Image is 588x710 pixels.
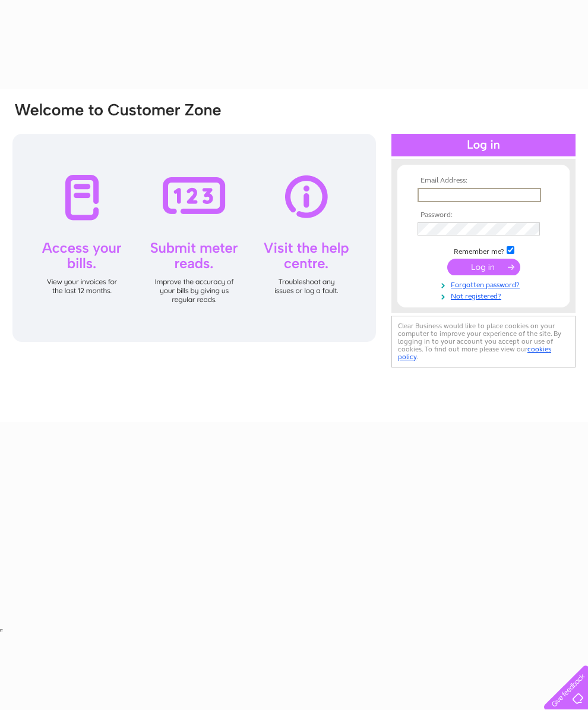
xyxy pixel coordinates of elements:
input: Submit [447,259,520,275]
th: Email Address: [415,177,552,185]
a: cookies policy [398,345,551,361]
th: Password: [415,211,552,219]
div: Clear Business would like to place cookies on your computer to improve your experience of the sit... [391,316,576,367]
a: Forgotten password? [418,278,552,290]
td: Remember me? [415,244,552,256]
a: Not registered? [418,290,552,301]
